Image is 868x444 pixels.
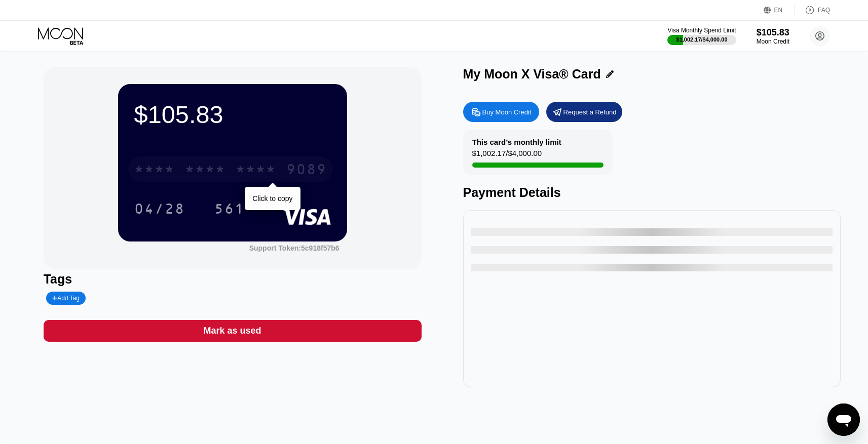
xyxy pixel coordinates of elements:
[546,102,622,122] div: Request a Refund
[676,36,728,43] div: $1,002.17 / $4,000.00
[563,108,617,116] div: Request a Refund
[795,5,830,15] div: FAQ
[249,244,339,252] div: Support Token: 5c918f57b6
[252,194,292,203] div: Click to copy
[134,202,185,218] div: 04/28
[52,295,80,302] div: Add Tag
[204,325,261,337] div: Mark as used
[207,196,252,221] div: 561
[482,108,532,116] div: Buy Moon Credit
[827,403,860,436] iframe: Кнопка запуска окна обмена сообщениями
[757,27,789,38] div: $105.83
[463,67,601,82] div: My Moon X Visa® Card
[757,38,789,45] div: Moon Credit
[46,292,86,305] div: Add Tag
[463,185,841,200] div: Payment Details
[463,102,539,122] div: Buy Moon Credit
[134,100,331,129] div: $105.83
[667,27,736,34] div: Visa Monthly Spend Limit
[286,163,327,179] div: 9089
[249,244,339,252] div: Support Token:5c918f57b6
[127,196,193,221] div: 04/28
[667,27,736,45] div: Visa Monthly Spend Limit$1,002.17/$4,000.00
[214,202,245,218] div: 561
[757,27,789,45] div: $105.83Moon Credit
[472,149,542,163] div: $1,002.17 / $4,000.00
[764,5,795,15] div: EN
[472,138,561,146] div: This card’s monthly limit
[818,7,830,14] div: FAQ
[774,7,783,14] div: EN
[44,320,422,342] div: Mark as used
[44,272,422,287] div: Tags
